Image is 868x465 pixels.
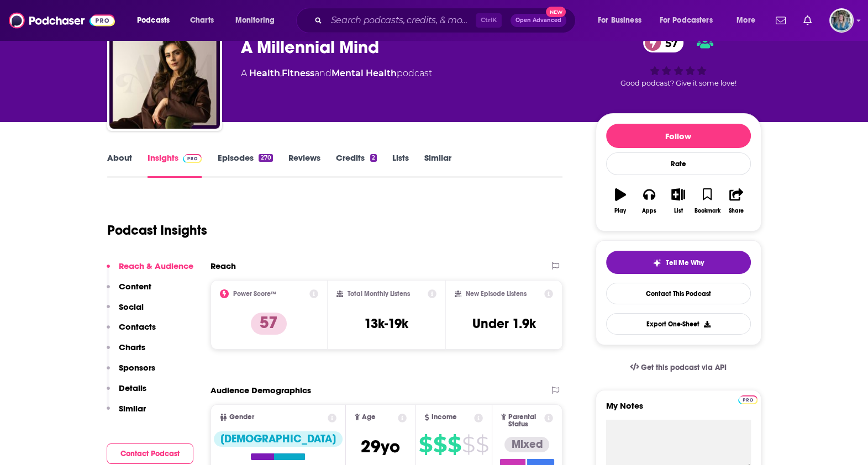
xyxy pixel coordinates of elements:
[664,181,692,221] button: List
[137,13,170,28] span: Podcasts
[620,79,737,87] span: Good podcast? Give it some love!
[235,13,275,28] span: Monitoring
[9,10,115,31] img: Podchaser - Follow, Share and Rate Podcasts
[642,208,656,214] div: Apps
[229,414,254,421] span: Gender
[614,208,626,214] div: Play
[370,154,377,162] div: 2
[635,181,664,221] button: Apps
[666,258,704,267] span: Tell Me Why
[107,281,151,302] button: Content
[799,11,816,30] a: Show notifications dropdown
[738,394,757,404] a: Pro website
[119,403,146,414] p: Similar
[737,13,755,28] span: More
[183,154,202,163] img: Podchaser Pro
[119,261,193,271] p: Reach & Audience
[606,251,751,274] button: tell me why sparkleTell Me Why
[107,261,193,281] button: Reach & Audience
[119,281,151,292] p: Content
[462,436,475,453] span: $
[606,400,751,420] label: My Notes
[653,12,729,29] button: open menu
[643,33,683,52] a: 57
[361,436,400,457] span: 29 yo
[228,12,289,29] button: open menu
[515,18,561,23] span: Open Advanced
[107,302,144,322] button: Social
[729,12,769,29] button: open menu
[282,68,314,78] a: Fitness
[280,68,282,78] span: ,
[829,8,854,33] button: Show profile menu
[348,290,410,298] h2: Total Monthly Listens
[511,14,566,27] button: Open AdvancedNew
[362,414,376,421] span: Age
[476,436,488,453] span: $
[327,12,476,29] input: Search podcasts, credits, & more...
[214,431,343,447] div: [DEMOGRAPHIC_DATA]
[693,181,722,221] button: Bookmark
[432,414,457,421] span: Income
[738,395,757,404] img: Podchaser Pro
[641,363,727,372] span: Get this podcast via API
[621,354,736,381] a: Get this podcast via API
[107,362,155,383] button: Sponsors
[249,68,280,78] a: Health
[546,7,566,17] span: New
[307,8,586,33] div: Search podcasts, credits, & more...
[771,11,790,30] a: Show notifications dropdown
[233,290,276,298] h2: Power Score™
[107,383,146,403] button: Details
[674,208,683,214] div: List
[107,152,132,178] a: About
[107,443,193,464] button: Contact Podcast
[598,13,641,28] span: For Business
[654,33,683,52] span: 57
[504,437,549,452] div: Mixed
[653,258,661,267] img: tell me why sparkle
[119,321,156,332] p: Contacts
[829,8,854,33] span: Logged in as EllaDavidson
[148,152,202,178] a: InsightsPodchaser Pro
[119,342,145,352] p: Charts
[183,12,220,29] a: Charts
[109,18,220,129] img: A Millennial Mind
[336,152,377,178] a: Credits2
[107,321,156,342] button: Contacts
[466,290,527,298] h2: New Episode Listens
[129,12,184,29] button: open menu
[259,154,272,162] div: 270
[508,414,543,428] span: Parental Status
[606,181,635,221] button: Play
[606,283,751,304] a: Contact This Podcast
[476,13,502,28] span: Ctrl K
[190,13,214,28] span: Charts
[590,12,655,29] button: open menu
[392,152,409,178] a: Lists
[419,436,432,453] span: $
[107,403,146,424] button: Similar
[251,313,287,335] p: 57
[119,362,155,373] p: Sponsors
[596,26,761,94] div: 57Good podcast? Give it some love!
[364,315,408,332] h3: 13k-19k
[722,181,750,221] button: Share
[314,68,332,78] span: and
[433,436,446,453] span: $
[606,152,751,175] div: Rate
[217,152,272,178] a: Episodes270
[694,208,720,214] div: Bookmark
[424,152,451,178] a: Similar
[606,124,751,148] button: Follow
[829,8,854,33] img: User Profile
[119,383,146,393] p: Details
[606,313,751,335] button: Export One-Sheet
[448,436,461,453] span: $
[729,208,744,214] div: Share
[660,13,713,28] span: For Podcasters
[288,152,320,178] a: Reviews
[107,342,145,362] button: Charts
